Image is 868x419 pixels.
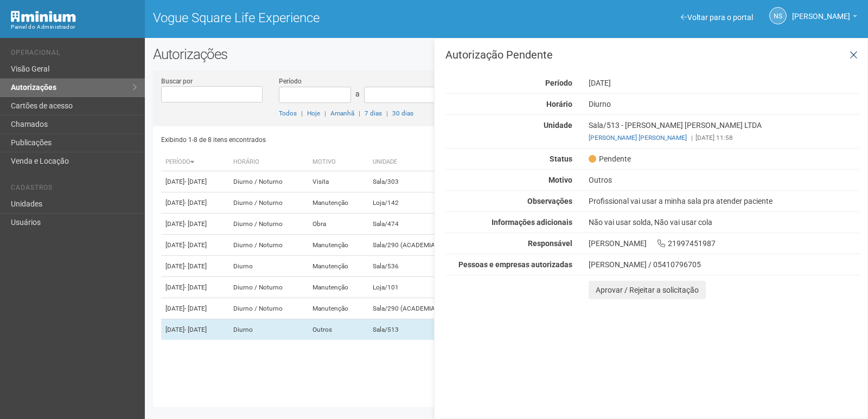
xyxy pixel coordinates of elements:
td: Diurno / Noturno [229,192,308,214]
a: [PERSON_NAME] [PERSON_NAME] [589,134,687,141]
td: Loja/101 [368,277,468,298]
td: Loja/142 [368,192,468,214]
img: Minium [11,11,76,22]
strong: Informações adicionais [492,218,572,227]
span: a [355,89,360,98]
span: - [DATE] [184,262,207,270]
h2: Autorizações [153,46,860,62]
span: - [DATE] [184,241,207,249]
div: Outros [580,175,867,185]
td: [DATE] [161,277,229,298]
strong: Responsável [528,239,572,248]
td: Sala/290 (ACADEMIA) [368,235,468,256]
td: Diurno / Noturno [229,298,308,319]
a: Todos [279,109,297,117]
button: Aprovar / Rejeitar a solicitação [589,281,706,299]
a: Amanhã [330,109,354,117]
td: Manutenção [308,298,369,319]
strong: Motivo [548,176,572,184]
td: [DATE] [161,171,229,192]
td: Diurno / Noturno [229,235,308,256]
a: Hoje [307,109,320,117]
th: Horário [229,153,308,171]
span: - [DATE] [184,305,207,312]
td: Sala/303 [368,171,468,192]
div: Painel do Administrador [11,22,137,32]
td: Manutenção [308,235,369,256]
span: - [DATE] [184,178,207,185]
a: 7 dias [365,109,382,117]
td: Manutenção [308,192,369,214]
span: - [DATE] [184,220,207,228]
td: [DATE] [161,256,229,277]
a: [PERSON_NAME] [792,14,857,22]
td: Outros [308,319,369,340]
strong: Horário [546,100,572,108]
a: NS [769,7,787,24]
span: - [DATE] [184,326,207,333]
div: [DATE] 11:58 [589,133,859,143]
div: Exibindo 1-8 de 8 itens encontrados [161,132,503,148]
div: [DATE] [580,78,867,88]
td: Diurno [229,256,308,277]
div: [PERSON_NAME] 21997451987 [580,238,867,248]
td: Sala/290 (ACADEMIA) [368,298,468,319]
div: [PERSON_NAME] / 05410796705 [589,260,859,269]
td: Visita [308,171,369,192]
strong: Unidade [544,121,572,130]
div: Sala/513 - [PERSON_NAME] [PERSON_NAME] LTDA [580,120,867,143]
span: Pendente [589,154,631,164]
td: [DATE] [161,235,229,256]
span: | [691,134,693,141]
div: Não vai usar solda, Não vai usar cola [580,217,867,227]
a: 30 dias [392,109,413,117]
td: [DATE] [161,214,229,235]
a: Voltar para o portal [681,13,753,22]
div: Profissional vai usar a minha sala pra atender paciente [580,196,867,206]
td: [DATE] [161,319,229,340]
strong: Observações [527,197,572,205]
span: Nicolle Silva [792,2,850,21]
td: Manutenção [308,277,369,298]
span: | [359,109,360,117]
span: | [386,109,388,117]
td: Sala/474 [368,214,468,235]
strong: Pessoas e empresas autorizadas [458,260,572,269]
td: Manutenção [308,256,369,277]
td: Obra [308,214,369,235]
td: Diurno / Noturno [229,214,308,235]
li: Cadastros [11,184,137,195]
li: Operacional [11,49,137,60]
span: - [DATE] [184,199,207,207]
strong: Período [545,79,572,87]
th: Unidade [368,153,468,171]
td: Diurno [229,319,308,340]
h3: Autorização Pendente [445,49,859,60]
h1: Vogue Square Life Experience [153,11,499,25]
label: Período [279,76,302,86]
span: | [301,109,303,117]
th: Período [161,153,229,171]
label: Buscar por [161,76,193,86]
td: Diurno / Noturno [229,171,308,192]
th: Motivo [308,153,369,171]
td: Sala/513 [368,319,468,340]
td: [DATE] [161,192,229,214]
td: [DATE] [161,298,229,319]
div: Diurno [580,99,867,109]
span: | [324,109,326,117]
td: Diurno / Noturno [229,277,308,298]
span: - [DATE] [184,283,207,291]
strong: Status [550,154,572,163]
td: Sala/536 [368,256,468,277]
